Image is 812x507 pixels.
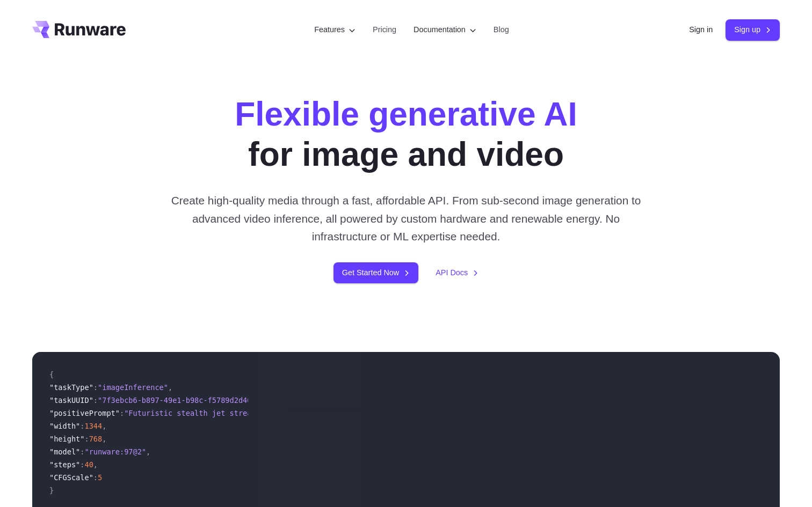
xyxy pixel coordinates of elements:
[49,422,80,430] span: "width"
[49,370,54,379] span: {
[373,24,396,36] a: Pricing
[93,383,98,392] span: :
[235,95,577,133] strong: Flexible generative AI
[80,447,84,456] span: :
[689,24,713,36] a: Sign in
[494,24,509,36] a: Blog
[49,396,93,405] span: "taskUUID"
[32,21,126,38] a: Go to /
[120,409,124,417] span: :
[49,435,84,443] span: "height"
[49,383,93,392] span: "taskType"
[102,435,106,443] span: ,
[93,460,98,469] span: ,
[84,422,102,430] span: 1344
[49,486,54,495] span: }
[49,460,80,469] span: "steps"
[49,447,80,456] span: "model"
[726,19,780,40] a: Sign up
[98,396,265,405] span: "7f3ebcb6-b897-49e1-b98c-f5789d2d40d7"
[49,473,93,482] span: "CFGScale"
[49,409,120,417] span: "positivePrompt"
[89,435,103,443] span: 768
[235,94,577,174] h1: for image and video
[124,409,524,417] span: "Futuristic stealth jet streaking through a neon-lit cityscape with glowing purple exhaust"
[167,192,646,245] p: Create high-quality media through a fast, affordable API. From sub-second image generation to adv...
[93,473,98,482] span: :
[168,383,172,392] span: ,
[84,435,89,443] span: :
[98,383,168,392] span: "imageInference"
[84,460,93,469] span: 40
[102,422,106,430] span: ,
[146,447,150,456] span: ,
[93,396,98,405] span: :
[98,473,102,482] span: 5
[80,460,84,469] span: :
[84,447,146,456] span: "runware:97@2"
[414,24,476,36] label: Documentation
[334,262,418,283] a: Get Started Now
[80,422,84,430] span: :
[314,24,356,36] label: Features
[436,267,479,279] a: API Docs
